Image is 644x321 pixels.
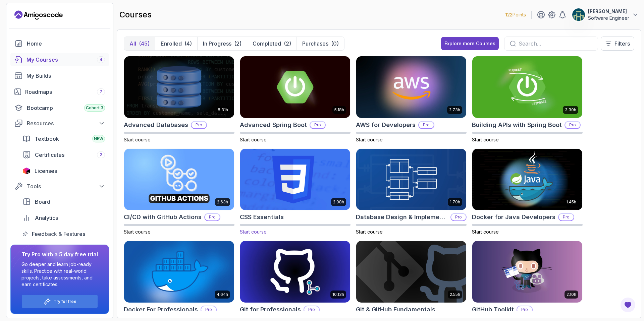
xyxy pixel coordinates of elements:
div: (4) [184,40,192,48]
img: jetbrains icon [22,168,31,174]
p: 5.18h [334,107,344,113]
button: Enrolled(4) [155,37,197,50]
p: Pro [451,214,466,220]
button: In Progress(2) [197,37,247,50]
p: Pro [205,214,220,220]
p: Pro [517,306,532,313]
img: user profile image [572,8,585,21]
button: All(45) [124,37,155,50]
h2: AWS for Developers [356,120,416,130]
span: Licenses [35,167,57,175]
span: Feedback & Features [32,230,85,238]
h2: GitHub Toolkit [472,305,514,314]
img: Database Design & Implementation card [356,149,466,210]
p: Pro [310,122,325,128]
h2: Advanced Spring Boot [240,120,307,130]
h2: Database Design & Implementation [356,212,448,222]
div: Bootcamp [27,104,105,112]
h2: courses [119,9,152,20]
p: Go deeper and learn job-ready skills. Practice with real-world projects, take assessments, and ea... [21,261,98,288]
p: Pro [304,306,319,313]
img: CSS Essentials card [237,147,353,212]
img: AWS for Developers card [356,56,466,118]
a: textbook [18,132,109,145]
img: Git & GitHub Fundamentals card [356,241,466,303]
a: analytics [18,211,109,224]
p: 1.70h [450,199,460,205]
span: Cohort 3 [86,105,103,111]
p: Pro [565,122,580,128]
span: Start course [356,229,383,235]
p: 2.08h [333,199,344,205]
span: Start course [124,229,151,235]
button: Completed(2) [247,37,297,50]
div: Tools [27,182,105,190]
h2: Docker For Professionals [124,305,198,314]
h2: Git & GitHub Fundamentals [356,305,435,314]
p: Completed [253,40,281,48]
div: My Builds [26,72,105,80]
h2: Docker for Java Developers [472,212,555,222]
img: Docker For Professionals card [124,241,234,303]
p: Purchases [302,40,328,48]
p: All [129,40,136,48]
a: home [10,37,109,50]
button: Tools [10,180,109,192]
p: 2.73h [449,107,460,113]
span: 7 [100,89,102,94]
div: (45) [139,40,150,48]
p: 1.45h [566,199,576,205]
h2: CSS Essentials [240,212,284,222]
span: Start course [356,137,383,142]
p: 8.31h [218,107,228,113]
p: 2.10h [567,292,576,297]
a: certificates [18,148,109,162]
p: Pro [559,214,574,220]
button: user profile image[PERSON_NAME]Software Engineer [572,8,639,21]
span: Board [35,198,50,206]
button: Explore more Courses [441,37,499,50]
p: Filters [614,40,630,48]
button: Filters [601,37,634,51]
p: 2.63h [217,199,228,205]
div: Roadmaps [25,88,105,96]
img: GitHub Toolkit card [472,241,582,303]
span: Analytics [35,214,58,222]
div: Explore more Courses [444,40,495,47]
p: Pro [419,122,434,128]
a: feedback [18,227,109,241]
img: Docker for Java Developers card [472,149,582,210]
p: 4.64h [217,292,228,297]
button: Try for free [21,295,98,308]
span: 4 [100,57,102,62]
p: Pro [201,306,216,313]
a: builds [10,69,109,82]
a: licenses [18,164,109,178]
a: board [18,195,109,208]
p: [PERSON_NAME] [588,8,629,15]
span: Start course [472,137,499,142]
span: Start course [124,137,151,142]
div: Home [27,40,105,48]
div: My Courses [26,56,105,64]
span: 2 [100,152,102,157]
a: Landing page [14,10,63,20]
img: Advanced Databases card [124,56,234,118]
button: Purchases(0) [297,37,344,50]
p: 2.55h [450,292,460,297]
p: 122 Points [505,11,526,18]
p: Software Engineer [588,15,629,21]
span: NEW [94,136,103,141]
img: Advanced Spring Boot card [240,56,350,118]
div: (0) [331,40,339,48]
p: 3.30h [565,107,576,113]
h2: Advanced Databases [124,120,188,130]
p: 10.13h [332,292,344,297]
p: Try for free [54,299,76,304]
h2: Building APIs with Spring Boot [472,120,562,130]
span: Start course [472,229,499,235]
p: Pro [192,122,206,128]
div: (2) [284,40,291,48]
img: CI/CD with GitHub Actions card [124,149,234,210]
